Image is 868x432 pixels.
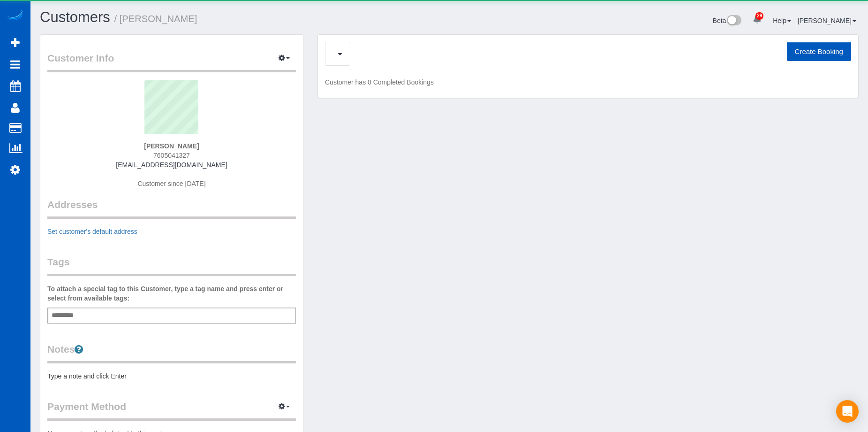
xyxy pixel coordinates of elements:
legend: Payment Method [47,400,296,421]
label: To attach a special tag to this Customer, type a tag name and press enter or select from availabl... [47,284,296,303]
a: Beta [713,17,742,24]
span: 7605041327 [153,152,190,159]
legend: Notes [47,342,296,363]
p: Customer has 0 Completed Bookings [325,77,851,87]
a: [EMAIL_ADDRESS][DOMAIN_NAME] [116,161,227,169]
a: 29 [748,9,766,30]
img: Automaid Logo [6,9,24,23]
a: [PERSON_NAME] [798,17,856,24]
a: Customers [40,9,110,25]
small: / [PERSON_NAME] [114,14,197,24]
pre: Type a note and click Enter [47,371,296,381]
legend: Customer Info [47,51,296,72]
div: Open Intercom Messenger [836,400,859,423]
button: Create Booking [787,42,851,62]
strong: [PERSON_NAME] [144,142,199,150]
a: Set customer's default address [47,228,137,235]
img: New interface [726,15,741,27]
legend: Tags [47,255,296,276]
span: 29 [755,12,763,20]
a: Help [773,17,791,24]
span: Customer since [DATE] [137,180,205,187]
